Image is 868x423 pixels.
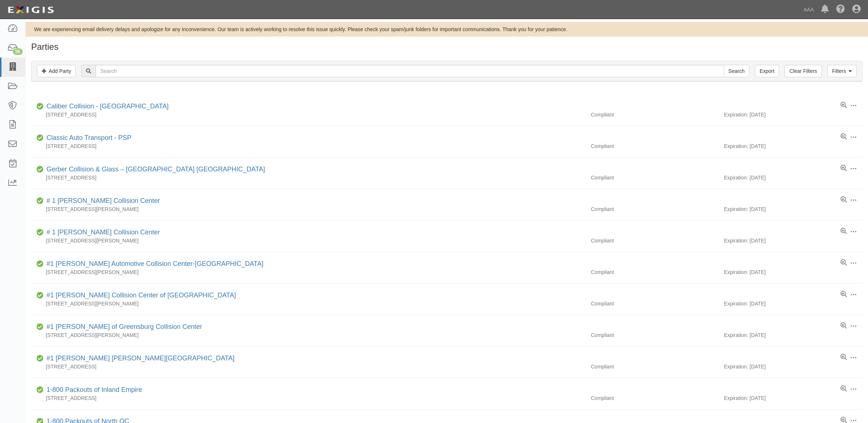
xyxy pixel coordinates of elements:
a: # 1 [PERSON_NAME] Collision Center [46,229,160,236]
div: [STREET_ADDRESS] [31,111,585,118]
a: Clear Filters [785,65,822,77]
div: Compliant [585,394,724,402]
i: Compliant [37,167,44,172]
input: Search [724,65,749,77]
div: # 1 Cochran Collision Center [44,228,160,237]
a: #1 [PERSON_NAME] Collision Center of [GEOGRAPHIC_DATA] [46,292,236,299]
i: Compliant [37,261,44,267]
h1: Parties [31,42,863,52]
div: Expiration: [DATE] [724,237,863,244]
div: Expiration: [DATE] [724,268,863,276]
div: Classic Auto Transport - PSP [44,133,131,143]
div: #1 Cochran Automotive Collision Center-Monroeville [44,259,264,269]
div: 1-800 Packouts of Inland Empire [44,385,142,395]
div: # 1 Cochran Collision Center [44,196,160,206]
div: Compliant [585,300,724,307]
a: #1 [PERSON_NAME] Automotive Collision Center-[GEOGRAPHIC_DATA] [46,260,264,267]
a: View results summary [841,385,847,393]
div: Compliant [585,363,724,370]
a: Gerber Collision & Glass – [GEOGRAPHIC_DATA] [GEOGRAPHIC_DATA] [46,166,265,173]
div: Expiration: [DATE] [724,174,863,181]
i: Compliant [37,356,44,361]
div: Expiration: [DATE] [724,111,863,118]
a: Add Party [37,65,76,77]
input: Search [96,65,724,77]
div: [STREET_ADDRESS] [31,394,585,402]
i: Compliant [37,293,44,298]
div: Compliant [585,142,724,150]
img: logo-5460c22ac91f19d4615b14bd174203de0afe785f0fc80cf4dbbc73dc1793850b.png [5,3,56,16]
a: Export [755,65,779,77]
i: Help Center - Complianz [836,5,845,14]
div: Expiration: [DATE] [724,394,863,402]
div: Compliant [585,205,724,213]
div: Compliant [585,111,724,118]
div: Caliber Collision - Gainesville [44,102,168,111]
i: Compliant [37,324,44,330]
div: 55 [13,48,23,55]
div: Expiration: [DATE] [724,142,863,150]
div: [STREET_ADDRESS] [31,142,585,150]
a: View results summary [841,354,847,361]
a: Filters [827,65,857,77]
div: Expiration: [DATE] [724,363,863,370]
div: #1 Cochran of Greensburg Collision Center [44,322,202,332]
div: Compliant [585,268,724,276]
a: Classic Auto Transport - PSP [46,134,131,141]
div: Compliant [585,237,724,244]
div: [STREET_ADDRESS] [31,363,585,370]
div: [STREET_ADDRESS][PERSON_NAME] [31,331,585,339]
div: Expiration: [DATE] [724,205,863,213]
div: #1 Cochran Robinson Township [44,354,234,363]
a: 1-800 Packouts of Inland Empire [46,386,142,393]
a: View results summary [841,196,847,204]
div: [STREET_ADDRESS][PERSON_NAME] [31,237,585,244]
a: #1 [PERSON_NAME] [PERSON_NAME][GEOGRAPHIC_DATA] [46,355,234,362]
i: Compliant [37,387,44,393]
div: #1 Cochran Collision Center of Greensburg [44,291,236,300]
div: Compliant [585,331,724,339]
a: View results summary [841,322,847,330]
div: [STREET_ADDRESS] [31,174,585,181]
div: [STREET_ADDRESS][PERSON_NAME] [31,205,585,213]
a: View results summary [841,133,847,141]
a: View results summary [841,291,847,298]
a: View results summary [841,102,847,109]
a: View results summary [841,259,847,267]
div: Expiration: [DATE] [724,300,863,307]
i: Compliant [37,198,44,204]
a: View results summary [841,228,847,235]
div: Gerber Collision & Glass – Houston Brighton [44,165,265,174]
div: Expiration: [DATE] [724,331,863,339]
div: Compliant [585,174,724,181]
i: Compliant [37,136,44,141]
a: # 1 [PERSON_NAME] Collision Center [46,197,160,204]
div: We are experiencing email delivery delays and apologize for any inconvenience. Our team is active... [26,26,868,33]
a: View results summary [841,165,847,172]
a: AAA [800,2,817,17]
div: [STREET_ADDRESS][PERSON_NAME] [31,268,585,276]
i: Compliant [37,104,44,109]
a: #1 [PERSON_NAME] of Greensburg Collision Center [46,323,202,330]
i: Compliant [37,230,44,235]
div: [STREET_ADDRESS][PERSON_NAME] [31,300,585,307]
a: Caliber Collision - [GEOGRAPHIC_DATA] [46,103,168,110]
